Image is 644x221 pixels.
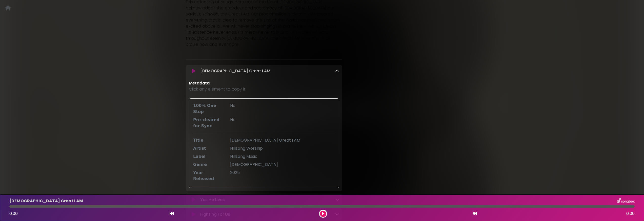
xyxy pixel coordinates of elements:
span: [DEMOGRAPHIC_DATA] [230,162,278,167]
span: 0:00 [626,211,635,217]
div: Artist [190,145,227,151]
span: 2025 [230,170,240,175]
div: Year Released [190,170,227,182]
p: Metadata [189,80,339,86]
span: No [230,117,235,123]
div: Label [190,153,227,160]
div: Pre-cleared for Sync [190,117,227,129]
div: Genre [190,162,227,168]
span: No [230,103,235,108]
div: 100% One Stop [190,103,227,115]
span: Hillsong Music [230,153,257,159]
span: 0:00 [9,211,18,216]
img: songbox-logo-white.png [617,198,635,204]
p: [DEMOGRAPHIC_DATA] Great I AM [200,68,270,74]
span: [DEMOGRAPHIC_DATA] Great I AM [230,137,300,143]
p: Click any element to copy it [189,86,339,92]
div: Title [190,137,227,143]
span: Hillsong Worship [230,145,263,151]
p: [DEMOGRAPHIC_DATA] Great I AM [9,198,83,204]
